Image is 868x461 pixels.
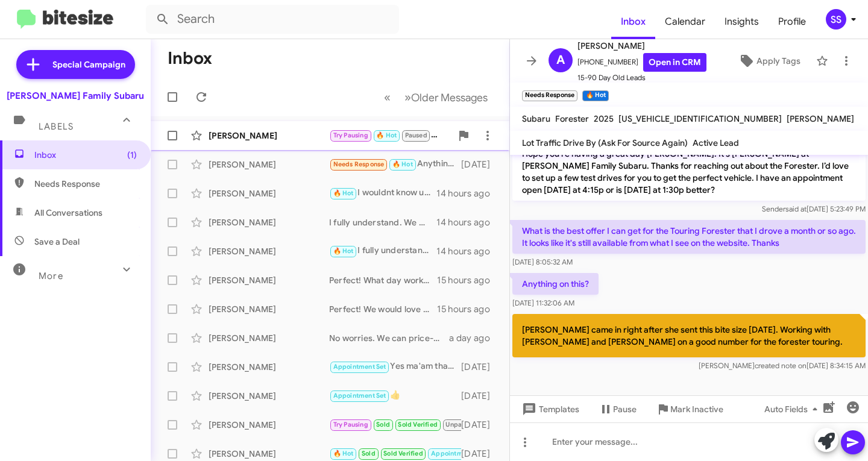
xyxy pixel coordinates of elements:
a: Profile [769,4,816,39]
span: 🔥 Hot [333,189,354,197]
div: [PERSON_NAME] [209,332,329,344]
span: A [556,51,565,70]
button: SS [816,9,855,30]
div: Yes sir. Thnak you! [329,418,461,431]
span: Sold Verified [398,421,438,428]
button: Next [397,85,495,110]
small: 🔥 Hot [582,90,608,101]
span: Pause [613,398,637,420]
div: [PERSON_NAME] [209,274,329,286]
span: « [384,90,391,105]
p: What is the best offer I can get for the Touring Forester that I drove a month or so ago. It look... [512,220,866,254]
span: said at [785,204,807,213]
span: 🔥 Hot [392,160,413,168]
div: I fully understand. If your up for it we would love to see what we can give you for it and get in... [329,244,436,258]
span: » [404,90,411,105]
span: 15-90 Day Old Leads [577,72,706,84]
div: Not a problem. I will make sure to follow up with you in Mid October. [329,128,451,142]
span: 🔥 Hot [333,247,354,255]
span: Forester [555,113,589,124]
div: [PERSON_NAME] [209,158,329,171]
h1: Inbox [168,49,212,68]
div: [DATE] [461,448,500,460]
a: Inbox [611,4,655,39]
button: Previous [377,85,398,110]
span: Auto Fields [764,398,822,420]
button: Auto Fields [755,398,832,420]
span: [DATE] 11:32:06 AM [512,298,574,307]
a: Open in CRM [643,53,706,72]
div: [PERSON_NAME] [209,245,329,257]
span: Appointment Set [333,392,386,400]
div: [PERSON_NAME] [209,216,329,228]
span: Templates [520,398,579,420]
div: [DATE] [461,158,500,171]
div: SS [826,9,846,30]
span: Paused [405,131,427,139]
div: No worries. We can price-match that vehicle for you. What time works best for you to come in? [329,332,449,344]
div: 14 hours ago [436,187,500,199]
div: 👍 [329,389,461,403]
div: Yes ma'am that sounds good to me. [329,360,461,374]
button: Apply Tags [728,50,810,72]
span: Mark Inactive [670,398,723,420]
span: [US_VEHICLE_IDENTIFICATION_NUMBER] [618,113,782,124]
nav: Page navigation example [377,85,495,110]
p: Anything on this? [512,273,599,295]
span: (1) [127,149,137,161]
span: 2025 [594,113,614,124]
p: Hope you're having a great day [PERSON_NAME]! It's [PERSON_NAME] at [PERSON_NAME] Family Subaru. ... [512,143,866,201]
div: [PERSON_NAME] [209,419,329,431]
span: Save a Deal [34,236,80,248]
button: Mark Inactive [646,398,733,420]
div: Perfect! See you then! [329,447,461,460]
div: Perfect! We would love to appraise your v ehicle in person and give you a great offer to buy or t... [329,303,437,315]
div: [PERSON_NAME] [209,187,329,199]
span: Lot Traffic Drive By (Ask For Source Again) [522,137,688,148]
span: Sold Verified [383,450,423,457]
div: Anything on this? [329,157,461,171]
span: [PHONE_NUMBER] [577,53,706,72]
div: [DATE] [461,390,500,402]
div: [PERSON_NAME] [209,448,329,460]
input: Search [146,5,399,34]
span: Older Messages [411,91,488,104]
div: [PERSON_NAME] [209,130,329,142]
span: Apply Tags [756,50,800,72]
span: Sold [376,421,390,428]
span: All Conversations [34,207,102,219]
span: Try Pausing [333,421,368,428]
span: Appointment Set [431,450,484,457]
a: Insights [715,4,769,39]
span: Sender [DATE] 5:23:49 PM [762,204,866,213]
p: [PERSON_NAME] came in right after she sent this bite size [DATE]. Working with [PERSON_NAME] and ... [512,314,866,357]
span: [DATE] 8:05:32 AM [512,257,573,266]
a: Special Campaign [16,50,135,79]
span: Needs Response [34,178,137,190]
div: 14 hours ago [436,245,500,257]
button: Templates [510,398,589,420]
span: 🔥 Hot [376,131,397,139]
div: 15 hours ago [437,274,500,286]
div: [PERSON_NAME] [209,390,329,402]
div: 14 hours ago [436,216,500,228]
button: Pause [589,398,646,420]
div: [PERSON_NAME] Family Subaru [7,90,144,102]
span: Appointment Set [333,363,386,371]
span: 🔥 Hot [333,450,354,457]
span: [PERSON_NAME] [787,113,854,124]
div: I wouldnt know unless we can appraise it in person to give you the most money for it. [329,186,436,200]
span: created note on [755,361,807,370]
span: [PERSON_NAME] [DATE] 8:34:15 AM [699,361,866,370]
span: Sold [362,450,376,457]
span: Try Pausing [333,131,368,139]
span: Unpaused [445,421,477,428]
small: Needs Response [522,90,577,101]
span: Calendar [655,4,715,39]
span: Inbox [34,149,137,161]
span: More [39,271,63,281]
div: [DATE] [461,361,500,373]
